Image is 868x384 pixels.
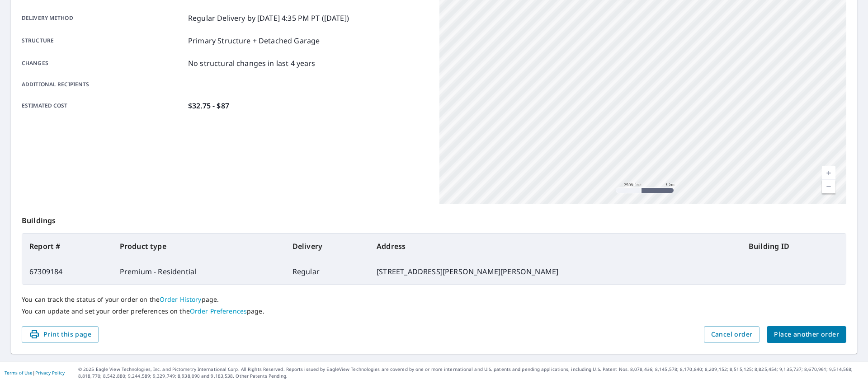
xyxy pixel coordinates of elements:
p: © 2025 Eagle View Technologies, Inc. and Pictometry International Corp. All Rights Reserved. Repo... [78,366,863,379]
p: No structural changes in last 4 years [188,58,316,69]
span: Cancel order [711,329,753,340]
th: Report # [22,234,113,259]
p: Delivery method [22,13,184,23]
p: Primary Structure + Detached Garage [188,35,320,46]
p: | [5,370,65,375]
p: Buildings [22,204,846,233]
span: Place another order [774,329,839,340]
th: Address [369,234,741,259]
a: Privacy Policy [35,370,65,376]
button: Cancel order [704,326,760,343]
p: Additional recipients [22,80,184,89]
p: $32.75 - $87 [188,100,229,111]
a: Terms of Use [5,370,33,376]
a: Current Level 13, Zoom In [822,166,835,180]
p: Changes [22,58,184,69]
a: Order Preferences [190,307,247,315]
p: You can track the status of your order on the page. [22,295,846,304]
p: You can update and set your order preferences on the page. [22,307,846,315]
a: Order History [160,295,202,304]
td: Premium - Residential [113,259,285,284]
td: Regular [285,259,369,284]
td: 67309184 [22,259,113,284]
th: Building ID [741,234,846,259]
th: Delivery [285,234,369,259]
td: [STREET_ADDRESS][PERSON_NAME][PERSON_NAME] [369,259,741,284]
p: Structure [22,35,184,46]
p: Estimated cost [22,100,184,111]
button: Place another order [767,326,846,343]
span: Print this page [29,329,91,340]
p: Regular Delivery by [DATE] 4:35 PM PT ([DATE]) [188,13,349,23]
a: Current Level 13, Zoom Out [822,180,835,193]
button: Print this page [22,326,99,343]
th: Product type [113,234,285,259]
